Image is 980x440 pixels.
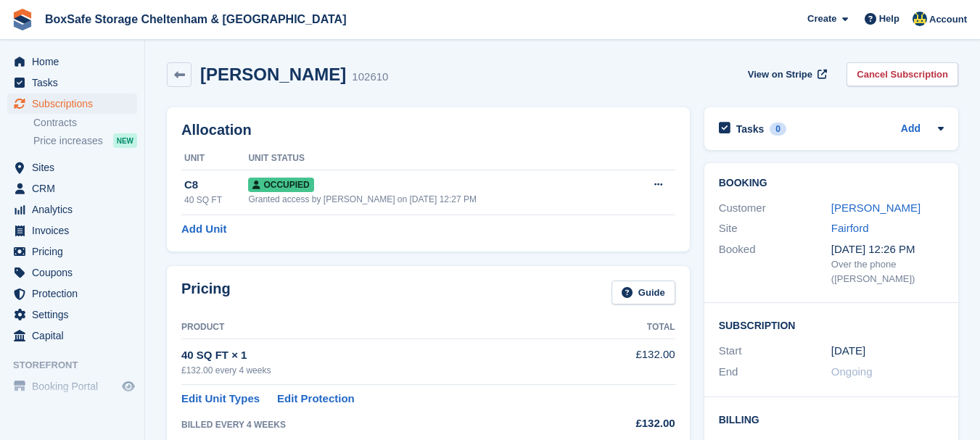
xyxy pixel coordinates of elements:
a: Price increases NEW [33,133,137,149]
a: menu [7,94,137,114]
div: Granted access by [PERSON_NAME] on [DATE] 12:27 PM [248,193,625,206]
h2: Pricing [181,281,231,304]
a: Add Unit [181,221,226,238]
div: Start [719,343,831,360]
a: menu [7,325,137,346]
a: menu [7,178,137,199]
a: menu [7,220,137,241]
a: View on Stripe [742,62,830,86]
div: 40 SQ FT × 1 [181,347,584,364]
div: £132.00 [584,415,675,432]
a: Edit Protection [277,391,355,407]
span: Invoices [32,220,119,241]
div: NEW [113,133,137,148]
span: Capital [32,325,119,346]
span: Home [32,51,119,72]
span: Storefront [13,358,144,373]
td: £132.00 [584,339,675,384]
span: Occupied [248,178,313,192]
div: 40 SQ FT [184,194,248,207]
div: 102610 [352,69,388,86]
span: Ongoing [831,365,873,378]
th: Unit Status [248,147,625,170]
div: £132.00 every 4 weeks [181,364,584,377]
a: Guide [612,281,675,304]
div: Customer [719,200,831,217]
div: BILLED EVERY 4 WEEKS [181,418,584,431]
h2: Booking [719,178,944,189]
a: menu [7,283,137,304]
a: menu [7,262,137,283]
span: Create [807,12,836,26]
a: menu [7,199,137,220]
a: menu [7,376,137,397]
a: Fairford [831,222,869,234]
th: Product [181,316,584,339]
img: stora-icon-8386f47178a22dfd0bd8f6a31ec36ba5ce8667c1dd55bd0f319d3a0aa187defe.svg [12,9,33,30]
span: Sites [32,157,119,178]
span: Pricing [32,241,119,262]
a: Cancel Subscription [847,62,958,86]
h2: Tasks [736,123,765,136]
div: [DATE] 12:26 PM [831,241,944,258]
th: Total [584,316,675,339]
div: End [719,364,831,381]
span: Booking Portal [32,376,119,397]
span: Price increases [33,134,103,148]
h2: [PERSON_NAME] [200,65,346,84]
th: Unit [181,147,248,170]
a: BoxSafe Storage Cheltenham & [GEOGRAPHIC_DATA] [39,7,352,31]
a: Edit Unit Types [181,391,260,407]
span: View on Stripe [748,67,812,82]
span: Tasks [32,72,119,93]
span: Protection [32,283,119,304]
span: Help [879,12,899,26]
div: Booked [719,241,831,286]
span: Analytics [32,199,119,220]
img: Kim Virabi [913,12,927,26]
span: Settings [32,304,119,325]
span: Subscriptions [32,94,119,114]
div: Over the phone ([PERSON_NAME]) [831,257,944,286]
span: Account [929,12,967,27]
div: C8 [184,177,248,194]
div: Site [719,220,831,237]
a: menu [7,72,137,93]
span: CRM [32,178,119,199]
h2: Billing [719,412,944,426]
a: Contracts [33,116,137,130]
a: menu [7,304,137,325]
h2: Subscription [719,317,944,332]
span: Coupons [32,262,119,283]
time: 2025-08-20 00:00:00 UTC [831,343,865,360]
a: Add [901,121,921,138]
div: 0 [770,123,786,136]
a: menu [7,241,137,262]
h2: Allocation [181,122,675,138]
a: [PERSON_NAME] [831,202,921,214]
a: Preview store [120,378,137,395]
a: menu [7,51,137,72]
a: menu [7,157,137,178]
